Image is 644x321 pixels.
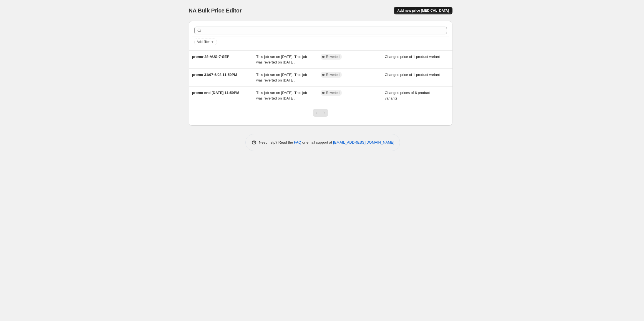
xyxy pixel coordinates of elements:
a: FAQ [294,140,301,144]
span: This job ran on [DATE]. This job was reverted on [DATE]. [256,91,307,100]
span: or email support at [301,140,333,144]
span: Reverted [326,73,340,77]
span: Changes price of 1 product variant [385,55,440,59]
span: Reverted [326,91,340,95]
a: [EMAIL_ADDRESS][DOMAIN_NAME] [333,140,394,144]
span: promo-28-AUG-7-SEP [192,55,229,59]
span: Add new price [MEDICAL_DATA] [397,8,449,13]
span: promo end [DATE] 11:59PM [192,91,239,95]
span: Reverted [326,55,340,59]
span: This job ran on [DATE]. This job was reverted on [DATE]. [256,73,307,82]
span: Changes price of 1 product variant [385,73,440,77]
span: promo 31/07-6/08 11:59PM [192,73,237,77]
button: Add filter [194,39,217,45]
span: NA Bulk Price Editor [189,7,242,14]
button: Add new price [MEDICAL_DATA] [394,7,452,14]
nav: Pagination [313,109,328,117]
span: This job ran on [DATE]. This job was reverted on [DATE]. [256,55,307,64]
span: Changes prices of 6 product variants [385,91,430,100]
span: Need help? Read the [259,140,294,144]
span: Add filter [197,40,210,44]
